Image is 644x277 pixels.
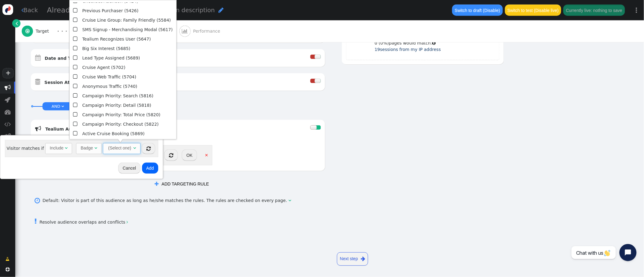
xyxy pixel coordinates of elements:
a:  Date and Time [35,56,90,61]
td: Cruise Agent (5702) [81,63,174,72]
span:  [35,55,41,61]
span:  [73,73,79,81]
span: AND [52,104,60,109]
span:  [73,44,79,52]
div: Badge [81,145,93,151]
a: Next step [337,252,368,266]
span:  [169,153,173,158]
span:  [35,79,40,85]
span:  [182,29,188,34]
td: SMS Signup - Merchandising Modal (5617) [81,25,174,34]
a: × [204,152,209,157]
td: Previous Purchaser (5426) [81,6,174,16]
img: logo-icon.svg [2,4,13,15]
td: Tealium Recognizes User (5647) [81,34,174,44]
span: 19 [375,47,380,52]
span:  [361,255,365,263]
div: · · · [57,27,67,35]
span:  [73,63,79,71]
span:  [6,256,10,262]
td: Anonymous Traffic (5740) [81,82,174,91]
td: Campaign Priority: Detail (5818) [81,101,174,110]
span:  [5,97,11,103]
td: Campaign Priority: Checkout (5822) [81,120,174,129]
a:  Tealium Audiences + Add [35,127,117,131]
span:  [73,129,79,138]
span:  [25,29,30,34]
span:  [5,109,11,115]
td: Cruise Web Traffic (5704) [81,72,174,82]
span:  [62,104,64,108]
span:  [5,133,11,139]
td: Active Cruise Booking (5869) [81,129,174,138]
span:  [65,146,68,150]
a: 19sessions from my IP address [375,47,441,52]
span: Performance [193,28,223,34]
span:  [219,7,224,13]
td: Cruise Line Group: Family Friendly (5584) [81,16,174,25]
button: Add [142,163,158,174]
span:  [73,101,79,109]
a:  Performance [179,20,234,42]
a: AND  [50,103,65,110]
span:  [73,82,79,90]
span:  [73,120,79,128]
span: Target [36,28,52,34]
span: Already Booked > FAQs [47,6,132,14]
span:  [73,16,79,24]
b: Session Attributes [44,80,89,85]
span:  [21,7,24,13]
span:  [35,125,41,131]
div: Include [50,145,64,151]
div: Default: Visitor is part of this audience as long as he/she matches the rules. The rules are chec... [42,197,288,204]
span:  [146,146,151,151]
button: Switch to draft (Disable) [452,5,503,16]
span: Campaign description [149,7,215,14]
b: Tealium Audiences [45,127,90,131]
div: Visitor matches if [5,140,158,157]
span:  [133,146,136,150]
button:  [142,143,155,154]
button: Switch to test (Disable live) [505,5,562,16]
b: Date and Time [45,56,80,61]
button: Cancel [118,163,141,174]
span:  [155,182,159,186]
span:  [73,92,79,100]
span:  [5,121,11,127]
span:  [5,267,10,272]
span: 0 [375,41,377,45]
button: ADD TARGETING RULE [150,178,213,189]
a: Back [21,6,38,15]
button:  [164,149,178,160]
span:  [35,218,37,225]
button: OK [182,149,197,160]
a: ⋮ [629,1,644,19]
span:  [73,54,79,62]
span:  [73,25,79,34]
span:  [5,85,11,91]
span:  [288,197,291,204]
span:  [73,35,79,43]
td: Big Six Interest (5685) [81,44,174,53]
a: Resolve audience overlaps and conflicts [35,220,128,225]
span:  [73,6,79,15]
button: Currently live: nothing to save [563,5,625,16]
span:  [126,220,128,224]
a:  [2,254,14,264]
span:  [35,196,40,206]
a:  [12,19,20,27]
span: (0%) [379,41,389,45]
td: Lead Type Assigned (5689) [81,53,174,63]
span:  [432,41,436,45]
a:  Target · · · [22,20,73,42]
a: + [2,68,13,78]
a:  Session Attributes + Add [35,80,116,85]
span:  [73,110,79,119]
td: Campaign Priority: Total Price (5820) [81,110,174,120]
div: (Select one) [108,143,132,153]
td: Campaign Priority: Search (5816) [81,91,174,101]
div: Include [35,137,321,144]
span:  [94,146,97,150]
span:  [16,20,18,27]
